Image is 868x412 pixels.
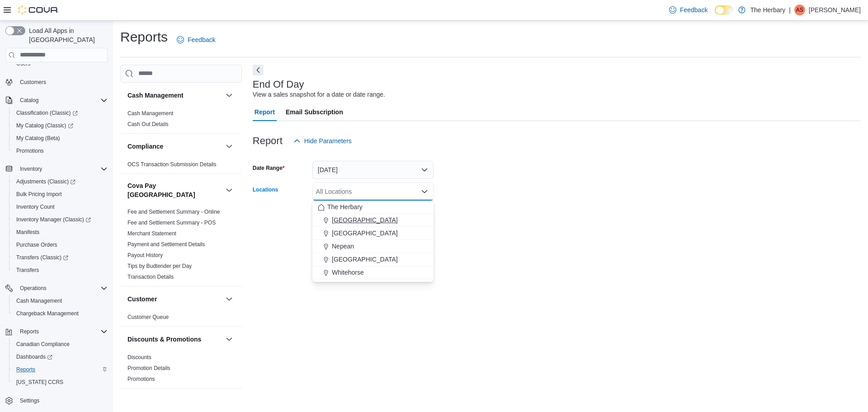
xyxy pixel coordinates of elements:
[9,57,111,70] button: Users
[16,147,44,154] span: Promotions
[9,251,111,264] a: Transfers (Classic)
[312,201,434,279] div: Choose from the following options
[2,75,111,89] button: Customers
[2,94,111,107] button: Catalog
[127,252,163,258] a: Payout History
[127,274,174,280] a: Transaction Details
[127,161,217,168] a: OCS Transaction Submission Details
[127,219,216,226] span: Fee and Settlement Summary - POS
[16,135,60,142] span: My Catalog (Beta)
[13,351,56,362] a: Dashboards
[25,26,108,44] span: Load All Apps in [GEOGRAPHIC_DATA]
[13,145,47,156] a: Promotions
[16,297,62,304] span: Cash Management
[127,376,155,382] a: Promotions
[312,161,434,179] button: [DATE]
[13,120,108,131] span: My Catalog (Classic)
[13,120,77,131] a: My Catalog (Classic)
[224,90,235,101] button: Cash Management
[13,189,108,200] span: Bulk Pricing Import
[127,375,155,383] span: Promotions
[127,263,192,269] a: Tips by Budtender per Day
[16,203,55,211] span: Inventory Count
[304,136,352,145] span: Hide Parameters
[127,110,173,117] a: Cash Management
[20,328,39,335] span: Reports
[680,5,708,14] span: Feedback
[13,308,82,319] a: Chargeback Management
[13,295,66,306] a: Cash Management
[127,161,217,168] span: OCS Transaction Submission Details
[13,176,79,187] a: Adjustments (Classic)
[188,35,215,44] span: Feedback
[127,252,163,259] span: Payout History
[16,283,50,294] button: Operations
[9,201,111,213] button: Inventory Count
[120,312,242,326] div: Customer
[715,5,734,15] input: Dark Mode
[9,351,111,363] a: Dashboards
[16,216,91,223] span: Inventory Manager (Classic)
[16,76,108,88] span: Customers
[13,377,108,388] span: Washington CCRS
[13,339,73,350] a: Canadian Compliance
[16,60,30,67] span: Users
[16,122,73,129] span: My Catalog (Classic)
[13,145,108,156] span: Promotions
[312,253,434,266] button: [GEOGRAPHIC_DATA]
[13,265,108,276] span: Transfers
[127,181,222,199] button: Cova Pay [GEOGRAPHIC_DATA]
[9,363,111,376] button: Reports
[127,142,163,151] h3: Compliance
[253,186,278,193] label: Locations
[16,191,62,198] span: Bulk Pricing Import
[286,103,343,121] span: Email Subscription
[332,255,398,264] span: [GEOGRAPHIC_DATA]
[120,28,168,46] h1: Reports
[16,229,39,236] span: Manifests
[127,365,170,371] a: Promotion Details
[20,97,38,104] span: Catalog
[9,264,111,276] button: Transfers
[2,325,111,338] button: Reports
[13,308,108,319] span: Chargeback Management
[127,121,169,128] span: Cash Out Details
[127,230,176,237] span: Merchant Statement
[253,79,304,90] h3: End Of Day
[794,5,805,15] div: Alex Saez
[127,335,222,344] button: Discounts & Promotions
[16,283,108,294] span: Operations
[9,213,111,226] a: Inventory Manager (Classic)
[253,136,283,146] h3: Report
[13,189,66,200] a: Bulk Pricing Import
[2,394,111,407] button: Settings
[20,79,46,86] span: Customers
[13,265,42,276] a: Transfers
[127,314,169,320] a: Customer Queue
[312,214,434,227] button: [GEOGRAPHIC_DATA]
[127,314,169,321] span: Customer Queue
[16,310,79,317] span: Chargeback Management
[312,201,434,214] button: The Herbary
[16,164,108,174] span: Inventory
[16,366,35,373] span: Reports
[16,379,63,386] span: [US_STATE] CCRS
[9,295,111,307] button: Cash Management
[127,354,151,360] a: Discounts
[715,15,715,15] span: Dark Mode
[13,239,108,250] span: Purchase Orders
[13,214,94,225] a: Inventory Manager (Classic)
[16,109,78,117] span: Classification (Classic)
[16,341,70,348] span: Canadian Compliance
[13,201,108,212] span: Inventory Count
[13,364,39,375] a: Reports
[16,95,108,106] span: Catalog
[127,354,151,361] span: Discounts
[127,91,184,100] h3: Cash Management
[120,108,242,133] div: Cash Management
[127,335,201,344] h3: Discounts & Promotions
[312,240,434,253] button: Nepean
[255,103,275,121] span: Report
[9,145,111,157] button: Promotions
